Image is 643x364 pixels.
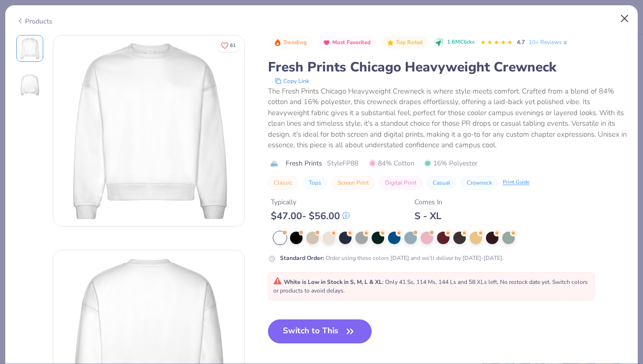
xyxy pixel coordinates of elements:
[379,176,422,189] button: Digital Print
[323,39,330,47] img: Most Favorited sort
[217,38,240,52] button: Like
[369,158,414,168] span: 84% Cotton
[616,10,634,28] button: Close
[268,319,372,343] button: Switch to This
[327,158,358,168] span: Style FP88
[414,197,442,207] div: Comes In
[396,40,423,45] span: Top Rated
[230,43,236,48] span: 61
[268,58,627,76] div: Fresh Prints Chicago Heavyweight Crewneck
[284,278,382,286] strong: White is Low in Stock in S, M, L & XL
[280,254,504,262] div: Order using these colors [DATE] and we'll deliver by [DATE]-[DATE].
[268,176,298,189] button: Classic
[53,35,244,226] img: Front
[424,158,477,168] span: 16% Polyester
[318,36,376,49] button: Badge Button
[461,176,498,189] button: Crewneck
[271,210,350,222] div: $ 47.00 - $ 56.00
[268,160,281,167] img: brand logo
[480,35,513,50] div: 4.7 Stars
[286,158,322,168] span: Fresh Prints
[517,38,525,46] span: 4.7
[382,36,428,49] button: Badge Button
[274,39,281,47] img: Trending sort
[447,38,474,47] span: 1.6M Clicks
[303,176,327,189] button: Tops
[283,40,307,45] span: Trending
[272,76,312,86] button: copy to clipboard
[503,178,530,187] div: Print Guide
[271,197,350,207] div: Typically
[16,16,52,26] div: Products
[529,38,569,47] a: 10+ Reviews
[280,254,324,262] strong: Standard Order :
[273,278,588,294] span: : Only 41 Ss, 114 Ms, 144 Ls and 58 XLs left. No restock date yet. Switch colors or products to a...
[18,73,41,96] img: Back
[268,86,627,151] div: The Fresh Prints Chicago Heavyweight Crewneck is where style meets comfort. Crafted from a blend ...
[387,39,394,47] img: Top Rated sort
[332,40,371,45] span: Most Favorited
[414,210,442,222] div: S - XL
[427,176,456,189] button: Casual
[18,37,41,60] img: Front
[332,176,375,189] button: Screen Print
[269,36,312,49] button: Badge Button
